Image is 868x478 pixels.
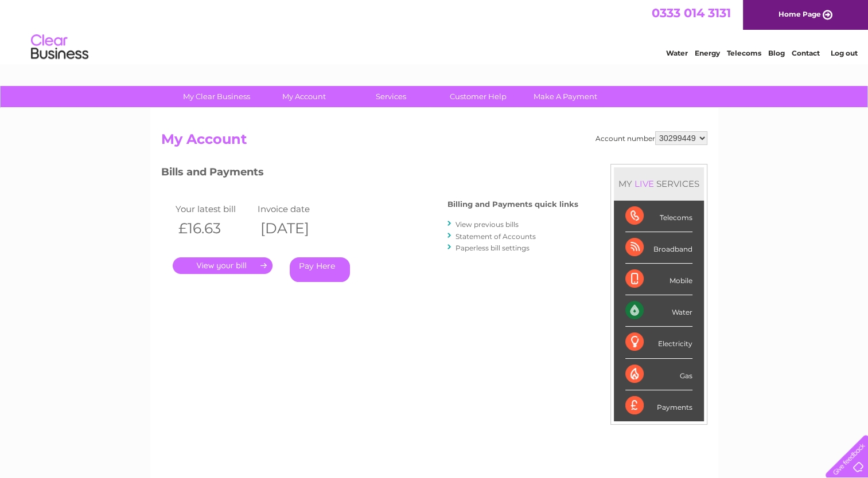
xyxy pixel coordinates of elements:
h2: My Account [161,131,707,153]
a: Blog [768,49,785,57]
h3: Bills and Payments [161,164,578,184]
a: Log out [830,49,857,57]
a: Contact [792,49,820,57]
a: . [173,257,273,274]
div: Electricity [625,327,692,358]
a: Make A Payment [518,86,613,107]
td: Your latest bill [173,201,255,217]
a: Customer Help [431,86,526,107]
a: Services [344,86,438,107]
a: Water [666,49,688,57]
div: Payments [625,390,692,421]
div: Account number [595,131,707,145]
a: 0333 014 3131 [652,6,731,20]
th: £16.63 [173,217,255,240]
th: [DATE] [255,217,337,240]
a: Energy [695,49,720,57]
a: My Account [256,86,351,107]
div: LIVE [632,178,656,189]
div: Broadband [625,232,692,264]
a: Paperless bill settings [456,244,530,252]
a: My Clear Business [169,86,264,107]
div: Mobile [625,264,692,295]
a: Pay Here [290,257,350,282]
div: Telecoms [625,201,692,232]
div: MY SERVICES [614,167,704,200]
a: View previous bills [456,220,519,229]
a: Telecoms [727,49,761,57]
img: logo.png [30,30,89,65]
div: Gas [625,359,692,390]
div: Clear Business is a trading name of Verastar Limited (registered in [GEOGRAPHIC_DATA] No. 3667643... [164,6,706,56]
td: Invoice date [255,201,337,217]
a: Statement of Accounts [456,232,536,241]
h4: Billing and Payments quick links [447,200,578,209]
div: Water [625,295,692,327]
